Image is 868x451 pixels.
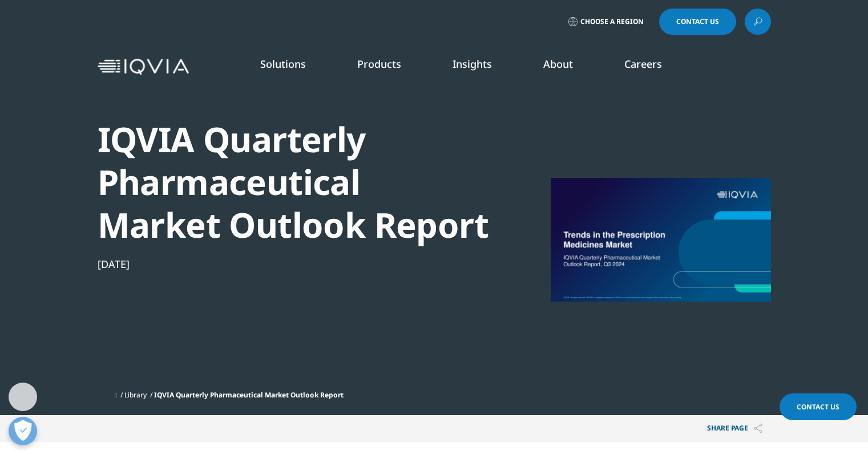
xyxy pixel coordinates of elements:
p: Share PAGE [699,415,771,442]
div: IQVIA Quarterly Pharmaceutical Market Outlook Report [98,118,489,246]
div: [DATE] [98,257,489,271]
span: Contact Us [676,18,719,25]
a: Insights [453,57,492,71]
a: Library [124,390,147,400]
a: Contact Us [659,9,736,35]
span: IQVIA Quarterly Pharmaceutical Market Outlook Report [154,390,344,400]
img: Share PAGE [754,424,762,433]
a: Careers [624,57,662,71]
span: Contact Us [797,402,839,412]
button: Share PAGEShare PAGE [699,415,771,442]
a: Products [357,57,401,71]
img: IQVIA Healthcare Information Technology and Pharma Clinical Research Company [98,59,189,75]
button: Open Preferences [9,417,37,445]
nav: Primary [193,40,771,94]
a: Solutions [260,57,306,71]
span: Choose a Region [580,17,644,26]
a: Contact Us [780,393,857,420]
a: About [543,57,573,71]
